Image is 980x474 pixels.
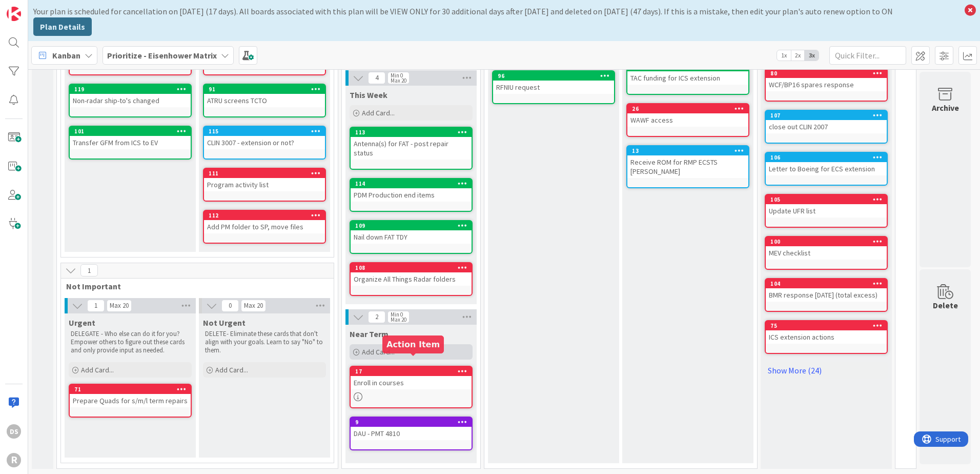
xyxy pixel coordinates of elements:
[351,263,472,272] div: 108
[766,237,887,246] div: 100
[770,196,887,203] div: 105
[368,311,385,323] span: 2
[766,111,887,133] div: 107close out CLIN 2007
[765,278,888,312] a: 104BMR response [DATE] (total excess)
[87,300,105,312] span: 1
[632,105,748,112] div: 26
[204,178,325,191] div: Program activity list
[770,154,887,161] div: 106
[351,221,472,244] div: 109Nail down FAT TDY
[204,220,325,233] div: Add PM folder to SP, move files
[766,78,887,91] div: WCF/BP16 spares response
[70,127,191,136] div: 101
[70,127,191,149] div: 101Transfer GFM from ICS to EV
[766,111,887,120] div: 107
[203,168,326,202] a: 111Program activity list
[933,299,958,311] div: Delete
[766,162,887,175] div: Letter to Boeing for ECS extension
[632,147,748,154] div: 13
[932,102,959,114] div: Archive
[351,221,472,230] div: 109
[351,418,472,440] div: 9DAU - PMT 4810
[203,210,326,244] a: 112Add PM folder to SP, move files
[829,46,906,65] input: Quick Filter...
[765,362,888,379] a: Show More (24)
[351,179,472,188] div: 114
[766,69,887,78] div: 80
[204,127,325,149] div: 115CLIN 3007 - extension or not?
[69,384,192,418] a: 71Prepare Quads for s/m/l term repairs
[244,303,263,308] div: Max 20
[70,85,191,94] div: 119
[204,136,325,149] div: CLIN 3007 - extension or not?
[350,90,387,100] span: This Week
[355,180,472,187] div: 114
[350,417,473,450] a: 9DAU - PMT 4810
[766,195,887,204] div: 105
[627,155,748,178] div: Receive ROM for RMP ECSTS [PERSON_NAME]
[627,146,748,178] div: 13Receive ROM for RMP ECSTS [PERSON_NAME]
[627,71,748,85] div: TAC funding for ICS extension
[33,17,92,36] button: Plan Details
[204,169,325,191] div: 111Program activity list
[71,330,190,355] p: DELEGATE - Who else can do it for you? Empower others to figure out these cards and only provide ...
[22,2,47,14] span: Support
[204,211,325,233] div: 112Add PM folder to SP, move files
[355,222,472,229] div: 109
[70,385,191,407] div: 71Prepare Quads for s/m/l term repairs
[209,86,325,93] div: 91
[70,85,191,107] div: 119Non-radar ship-to's changed
[765,68,888,102] a: 80WCF/BP16 spares response
[350,178,473,212] a: 114PDM Production end items
[766,195,887,218] div: 105Update UFR list
[204,85,325,94] div: 91
[493,81,614,94] div: RFNIU request
[765,152,888,186] a: 106Letter to Boeing for ECS extension
[80,264,98,276] span: 1
[362,347,395,357] span: Add Card...
[766,279,887,288] div: 104
[7,7,21,21] img: Visit kanbanzone.com
[766,153,887,162] div: 106
[391,73,403,78] div: Min 0
[766,330,887,344] div: ICS extension actions
[765,236,888,270] a: 100MEV checklist
[766,246,887,260] div: MEV checklist
[209,170,325,177] div: 111
[355,264,472,271] div: 108
[770,280,887,287] div: 104
[351,188,472,202] div: PDM Production end items
[209,128,325,135] div: 115
[203,126,326,160] a: 115CLIN 3007 - extension or not?
[351,367,472,389] div: 17Enroll in courses
[765,320,888,354] a: 75ICS extension actions
[766,321,887,330] div: 75
[765,110,888,144] a: 107close out CLIN 2007
[368,72,385,84] span: 4
[351,179,472,202] div: 114PDM Production end items
[627,113,748,127] div: WAWF access
[74,386,191,393] div: 71
[355,129,472,136] div: 113
[627,62,748,85] div: 82TAC funding for ICS extension
[70,94,191,107] div: Non-radar ship-to's changed
[626,61,749,95] a: 82TAC funding for ICS extension
[205,330,324,355] p: DELETE- Eliminate these cards that don't align with your goals. Learn to say "No" to them.
[351,376,472,389] div: Enroll in courses
[70,136,191,149] div: Transfer GFM from ICS to EV
[204,169,325,178] div: 111
[66,281,321,291] span: Not Important
[626,103,749,137] a: 26WAWF access
[627,104,748,113] div: 26
[627,104,748,127] div: 26WAWF access
[386,340,440,349] h5: Action Item
[69,84,192,117] a: 119Non-radar ship-to's changed
[766,237,887,260] div: 100MEV checklist
[350,262,473,296] a: 108Organize All Things Radar folders
[74,86,191,93] div: 119
[765,194,888,228] a: 105Update UFR list
[350,366,473,408] a: 17Enroll in courses
[391,317,406,322] div: Max 20
[52,49,80,62] span: Kanban
[351,427,472,440] div: DAU - PMT 4810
